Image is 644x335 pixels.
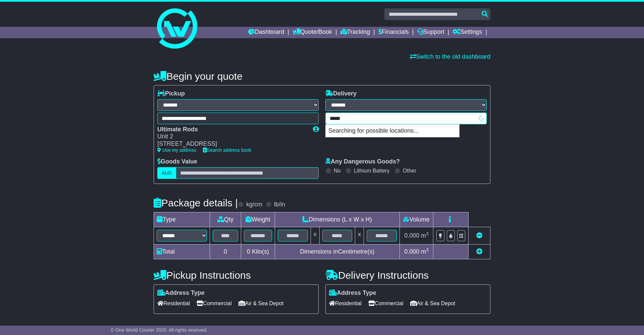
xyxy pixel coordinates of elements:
label: lb/in [274,201,285,208]
sup: 3 [426,247,429,252]
td: 0 [210,244,241,259]
span: 0.000 [404,248,419,255]
a: Switch to the old dashboard [410,53,490,60]
a: Search address book [203,147,251,153]
td: Type [154,212,210,227]
a: Add new item [476,248,482,255]
a: Support [417,27,444,38]
span: Residential [329,298,362,309]
sup: 3 [426,231,429,236]
a: Dashboard [248,27,284,38]
a: Settings [452,27,482,38]
div: Ultimate Rods [157,126,306,133]
span: Commercial [368,298,403,309]
span: Air & Sea Depot [410,298,455,309]
td: Dimensions in Centimetre(s) [275,244,399,259]
a: Remove this item [476,232,482,239]
td: Kilo(s) [241,244,275,259]
label: kg/cm [246,201,262,208]
span: m [421,248,429,255]
span: 0.000 [404,232,419,239]
div: [STREET_ADDRESS] [157,140,306,148]
td: x [355,227,364,244]
span: m [421,232,429,239]
span: Residential [157,298,190,309]
td: Qty [210,212,241,227]
label: No [334,167,340,174]
label: Pickup [157,90,185,97]
a: Tracking [340,27,370,38]
label: Other [403,167,416,174]
td: Volume [399,212,433,227]
td: x [311,227,319,244]
label: Address Type [329,289,376,297]
h4: Begin your quote [154,71,490,82]
td: Dimensions (L x W x H) [275,212,399,227]
a: Use my address [157,147,196,153]
a: Quote/Book [292,27,332,38]
typeahead: Please provide city [325,113,487,124]
h4: Package details | [154,197,238,208]
label: Lithium Battery [354,167,390,174]
td: Weight [241,212,275,227]
span: Air & Sea Depot [238,298,284,309]
span: Commercial [197,298,231,309]
a: Financials [378,27,409,38]
label: AUD [157,167,176,179]
label: Goods Value [157,158,197,165]
h4: Pickup Instructions [154,270,319,281]
span: © One World Courier 2025. All rights reserved. [111,327,208,333]
label: Address Type [157,289,205,297]
h4: Delivery Instructions [325,270,490,281]
p: Searching for possible locations... [326,125,459,137]
span: 0 [247,248,250,255]
label: Any Dangerous Goods? [325,158,400,165]
label: Delivery [325,90,357,97]
td: Total [154,244,210,259]
div: Unit 2 [157,133,306,140]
